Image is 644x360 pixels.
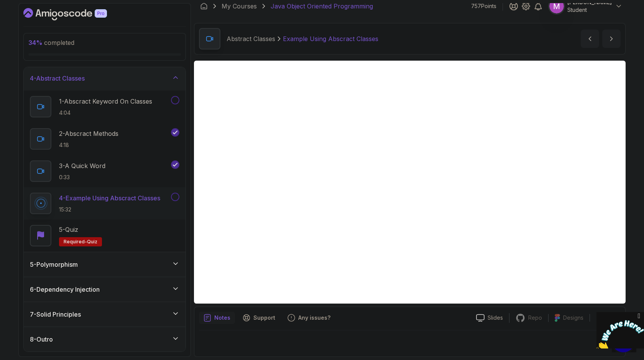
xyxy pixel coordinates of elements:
button: 7-Solid Principles [24,302,186,327]
button: 2-Abscract Methods4:18 [30,128,179,150]
p: 757 Points [471,2,496,10]
button: Support button [238,312,280,324]
button: 1-Abscract Keyword On Classes4:04 [30,96,179,117]
iframe: chat widget [596,312,644,348]
a: Slides [470,314,509,322]
a: My Courses [222,2,257,11]
button: previous content [581,30,599,48]
button: 6-Dependency Injection [24,277,186,302]
p: Any issues? [298,314,330,322]
p: Slides [488,314,503,322]
p: Notes [214,314,230,322]
button: Feedback button [283,312,335,324]
span: completed [28,39,74,46]
p: Example Using Abscract Classes [283,34,378,43]
span: Required- [64,239,87,245]
p: 5 - Quiz [59,225,78,234]
p: 1 - Abscract Keyword On Classes [59,97,152,106]
p: Support [253,314,275,322]
h3: 6 - Dependency Injection [30,285,100,294]
h3: 5 - Polymorphism [30,260,78,269]
a: Dashboard [23,8,125,20]
p: 2 - Abscract Methods [59,129,118,138]
p: 4:04 [59,109,152,117]
p: Java Object Oriented Programming [271,2,373,11]
button: 4-Example Using Abscract Classes15:32 [30,193,179,214]
h3: 8 - Outro [30,335,53,344]
button: 4-Abstract Classes [24,66,186,91]
button: Share [590,314,621,322]
span: 34 % [28,39,43,46]
a: Dashboard [200,2,208,10]
p: Student [567,6,612,14]
button: 3-A Quick Word0:33 [30,160,179,182]
p: 4 - Example Using Abscract Classes [59,193,160,203]
button: next content [602,30,621,48]
button: 5-QuizRequired-quiz [30,225,179,246]
p: Designs [563,314,583,322]
p: 0:33 [59,173,105,181]
h3: 7 - Solid Principles [30,310,81,319]
iframe: 4 - Example using Abscract Classes [194,61,626,304]
p: 15:32 [59,206,160,213]
p: Repo [528,314,542,322]
button: 5-Polymorphism [24,252,186,277]
button: 8-Outro [24,327,186,352]
h3: 4 - Abstract Classes [30,74,85,83]
p: Abstract Classes [227,34,275,43]
p: 4:18 [59,141,118,149]
button: notes button [199,312,235,324]
span: quiz [87,239,97,245]
p: 3 - A Quick Word [59,161,105,170]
